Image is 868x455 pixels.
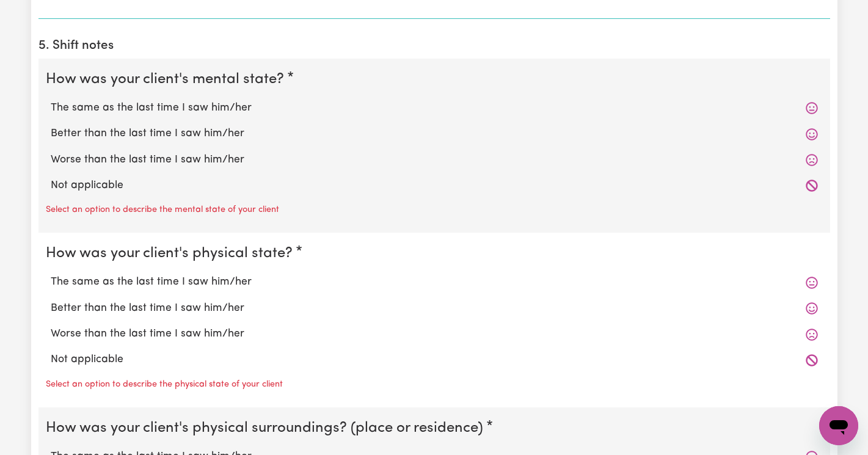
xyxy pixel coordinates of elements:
[46,378,283,391] p: Select an option to describe the physical state of your client
[51,300,818,316] label: Better than the last time I saw him/her
[46,203,279,217] p: Select an option to describe the mental state of your client
[46,417,488,439] legend: How was your client's physical surroundings? (place or residence)
[46,242,297,264] legend: How was your client's physical state?
[51,274,818,290] label: The same as the last time I saw him/her
[46,68,289,90] legend: How was your client's mental state?
[51,126,818,142] label: Better than the last time I saw him/her
[819,406,858,445] iframe: Button to launch messaging window
[51,326,818,342] label: Worse than the last time I saw him/her
[51,100,818,116] label: The same as the last time I saw him/her
[38,38,830,54] h2: 5. Shift notes
[51,152,818,168] label: Worse than the last time I saw him/her
[51,178,818,194] label: Not applicable
[51,352,818,368] label: Not applicable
